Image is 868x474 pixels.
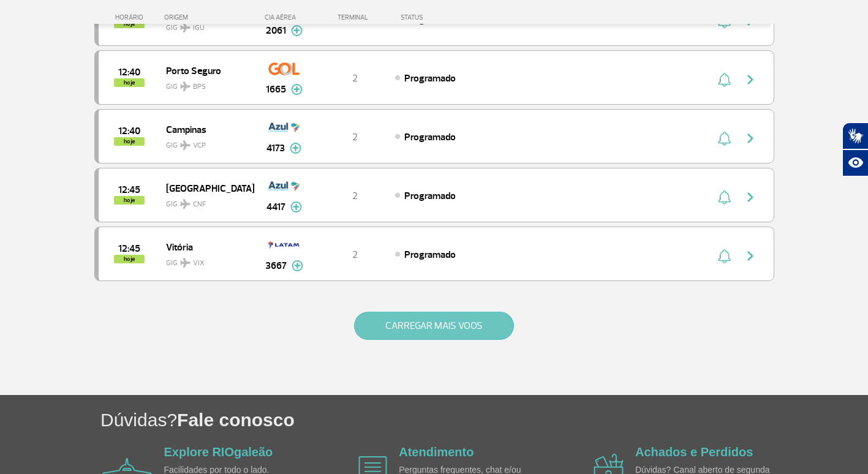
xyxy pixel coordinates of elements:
[290,201,302,213] img: mais-info-painel-voo.svg
[352,190,358,202] span: 2
[842,122,868,149] button: Abrir tradutor de língua de sinais.
[842,149,868,176] button: Abrir recursos assistivos.
[166,239,244,255] span: Vitória
[718,190,731,205] img: sino-painel-voo.svg
[114,196,145,205] span: hoje
[315,13,394,21] div: TERMINAL
[265,258,287,273] span: 3667
[266,200,285,214] span: 4417
[118,244,140,253] span: 2025-08-25 12:45:00
[166,251,244,269] span: GIG
[352,249,358,261] span: 2
[404,190,456,202] span: Programado
[166,75,244,92] span: GIG
[635,445,753,459] a: Achados e Perdidos
[164,13,254,21] div: ORIGEM
[254,13,315,21] div: CIA AÉREA
[98,13,165,21] div: HORÁRIO
[100,407,868,432] h1: Dúvidas?
[404,249,456,261] span: Programado
[291,25,303,36] img: mais-info-painel-voo.svg
[164,445,273,459] a: Explore RIOgaleão
[180,258,191,268] img: destiny_airplane.svg
[193,258,205,269] span: VIX
[352,72,358,85] span: 2
[166,121,244,137] span: Campinas
[193,199,206,210] span: CNF
[166,62,244,78] span: Porto Seguro
[177,410,295,430] span: Fale conosco
[718,249,731,263] img: sino-painel-voo.svg
[404,72,456,85] span: Programado
[166,134,244,151] span: GIG
[291,84,303,95] img: mais-info-painel-voo.svg
[180,199,191,209] img: destiny_airplane.svg
[114,255,145,263] span: hoje
[266,82,286,97] span: 1665
[193,81,206,92] span: BPS
[118,127,140,135] span: 2025-08-25 12:40:00
[354,312,514,340] button: CARREGAR MAIS VOOS
[166,180,244,196] span: [GEOGRAPHIC_DATA]
[118,68,140,77] span: 2025-08-25 12:40:00
[114,78,145,87] span: hoje
[290,143,301,154] img: mais-info-painel-voo.svg
[266,141,285,156] span: 4173
[743,190,758,205] img: seta-direita-painel-voo.svg
[114,137,145,146] span: hoje
[743,249,758,263] img: seta-direita-painel-voo.svg
[743,72,758,87] img: seta-direita-painel-voo.svg
[404,131,456,143] span: Programado
[193,140,206,151] span: VCP
[166,192,244,210] span: GIG
[180,81,191,91] img: destiny_airplane.svg
[394,13,494,21] div: STATUS
[352,131,358,143] span: 2
[718,72,731,87] img: sino-painel-voo.svg
[718,131,731,146] img: sino-painel-voo.svg
[399,445,474,459] a: Atendimento
[292,260,303,271] img: mais-info-painel-voo.svg
[118,186,140,194] span: 2025-08-25 12:45:00
[266,23,286,38] span: 2061
[180,140,191,150] img: destiny_airplane.svg
[842,122,868,176] div: Plugin de acessibilidade da Hand Talk.
[743,131,758,146] img: seta-direita-painel-voo.svg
